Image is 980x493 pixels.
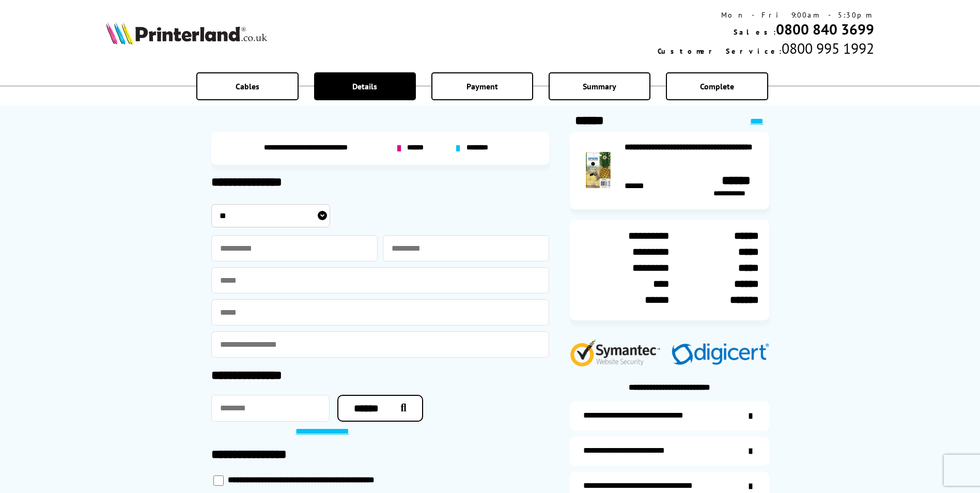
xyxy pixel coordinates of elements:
span: Payment [466,81,498,91]
a: items-arrive [570,437,769,466]
a: additional-ink [570,402,769,430]
span: Details [352,81,377,91]
span: Sales: [734,27,776,37]
span: Summary [583,81,616,91]
div: Mon - Fri 9:00am - 5:30pm [658,10,874,20]
span: 0800 995 1992 [782,39,874,58]
span: Customer Service: [658,47,782,56]
span: Cables [236,81,259,91]
a: 0800 840 3699 [776,20,874,39]
span: Complete [700,81,734,91]
img: Printerland Logo [106,22,267,44]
